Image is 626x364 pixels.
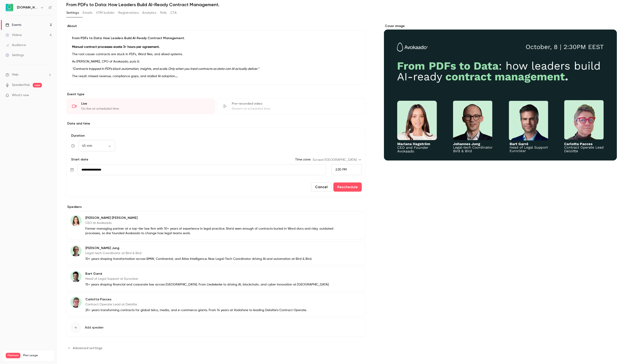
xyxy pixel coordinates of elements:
div: 45 min [78,144,115,148]
img: Bart Garré [70,271,81,282]
label: Cover image [384,24,617,28]
div: Pre-recorded videoStream at scheduled time [217,98,366,114]
p: From PDFs to Data: How Leaders Build AI-Ready Contract Management. [72,36,360,41]
p: The root cause: contracts are stuck in PDFs, Word files, and siloed systems. [72,52,360,57]
section: Cover image [384,24,617,160]
p: 10+ years shaping transformation across BMW, Continental, and Atlas Intelligence. Now Legal-Tech ... [85,257,312,261]
div: Audience [5,43,26,47]
div: Live [81,101,209,106]
span: What's new [12,93,29,98]
label: Date and time [66,121,366,126]
p: 25+ years transforming contracts for global telco, media, and e-commerce giants. From 14 years at... [85,308,307,312]
button: Reschedule [333,182,362,192]
button: Cancel [311,182,332,192]
span: Advanced settings [73,346,102,350]
div: Pre-recorded video [232,101,360,106]
p: Former managing partner at a top-tier law firm with 10+ years of experience in legal practice. Sh... [85,226,336,236]
span: Plan usage [23,354,51,357]
p: Start date [70,157,88,162]
p: [PERSON_NAME] Jung [85,246,312,250]
h6: [DOMAIN_NAME] [17,5,38,10]
label: About [66,24,366,28]
div: Settings [5,53,24,57]
button: Settings [66,9,79,16]
p: The result: missed revenue, compliance gaps, and stalled AI adoption. [72,73,360,79]
img: Avokaado.io [6,4,13,11]
span: Add speaker [85,325,104,330]
button: Polls [160,9,167,16]
p: Carlotta Pacces [85,297,307,302]
div: Bart GarréBart GarréHead of Legal Support at Euroclear15+ years shaping financial and corporate l... [66,267,366,291]
button: Analytics [142,9,156,16]
img: Mariana Hagström [70,215,81,226]
p: As [PERSON_NAME], CPO of Avokaado, puts it: [72,59,360,64]
strong: Manual contract processes waste 3+ hours per agreement. [72,45,159,49]
div: Videos [5,33,22,37]
li: help-dropdown-opener [5,72,52,77]
label: Duration [70,133,362,138]
div: Go live at scheduled time [81,106,209,111]
button: Advanced settings [66,344,105,352]
h1: From PDFs to Data: How Leaders Build AI-Ready Contract Management. [66,2,617,7]
div: Europe/[GEOGRAPHIC_DATA] [313,158,362,162]
label: Time zone: [295,157,311,162]
p: 15+ years shaping financial and corporate law across [GEOGRAPHIC_DATA]. From Liedekerke to drivin... [85,282,329,287]
label: Speakers [66,205,366,209]
div: LiveGo live at scheduled time [66,98,215,114]
div: Events [5,23,21,27]
div: Johannes Jung[PERSON_NAME] JungLegal-tech Coordinator at Bird & Bird10+ years shaping transformat... [66,241,366,265]
p: Contract Operate Lead at Deloitte [85,302,307,307]
span: 2:30 PM [335,168,347,171]
div: Carlotta PaccesCarlotta PaccesContract Operate Lead at Deloitte25+ years transforming contracts f... [66,293,366,316]
button: Add speaker [66,318,366,337]
section: Advanced settings [66,344,366,352]
p: Event type [66,92,366,97]
div: Mariana Hagström[PERSON_NAME] [PERSON_NAME]CEO at AvokaadoFormer managing partner at a top-tier l... [66,211,366,239]
a: SpeakerHub [12,83,30,87]
p: Head of Legal Support at Euroclear [85,277,329,281]
button: UTM builder [96,9,115,16]
span: Help [12,72,19,77]
button: Emails [83,9,92,16]
div: From [332,164,362,175]
img: Johannes Jung [70,245,81,256]
div: Stream at scheduled time [232,106,360,111]
p: Legal-tech Coordinator at Bird & Bird [85,251,312,255]
img: Carlotta Pacces [70,297,81,308]
button: Registrations [118,9,139,16]
span: Premium [6,353,20,358]
p: CEO at Avokaado [85,221,336,225]
em: “Contracts trapped in PDFs block automation, insights, and scale. Only when you treat contracts a... [72,67,259,71]
p: [PERSON_NAME] [PERSON_NAME] [85,216,336,220]
p: Bart Garré [85,272,329,276]
span: new [33,83,42,87]
button: CTA [170,9,177,16]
